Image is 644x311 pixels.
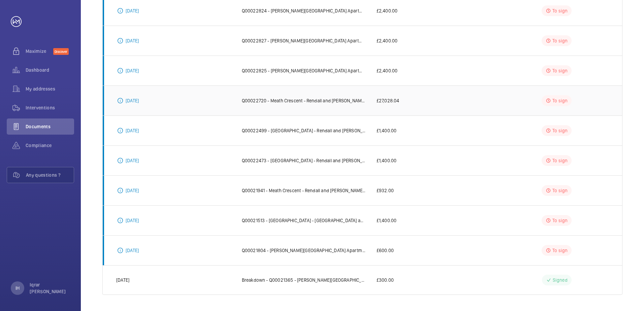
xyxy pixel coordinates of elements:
p: Q00022827 - [PERSON_NAME][GEOGRAPHIC_DATA] Apartments - [PERSON_NAME] and [PERSON_NAME] National ... [242,37,366,44]
p: Signed [553,277,568,283]
p: £932.00 [377,187,394,194]
p: £2,400.00 [377,7,398,14]
p: £1,400.00 [377,157,397,164]
p: To sign [552,247,568,254]
p: £300.00 [377,277,394,283]
span: Dashboard [26,67,74,73]
p: £2,400.00 [377,67,398,74]
span: Any questions ? [26,172,74,178]
p: [DATE] [126,187,139,194]
p: [DATE] [126,97,139,104]
p: [DATE] [126,217,139,224]
p: [DATE] [126,7,139,14]
p: IH [15,285,20,291]
p: To sign [552,187,568,194]
p: To sign [552,157,568,164]
p: To sign [552,217,568,224]
p: [DATE] [126,247,139,254]
span: My addresses [26,85,74,92]
p: Q00022499 - [GEOGRAPHIC_DATA] - Rendall and [PERSON_NAME] National Lift Contract [242,127,366,134]
span: Documents [26,123,74,130]
p: Q00021513 - [GEOGRAPHIC_DATA] - [GEOGRAPHIC_DATA] and [PERSON_NAME] National Lift Contract [242,217,366,224]
span: Compliance [26,142,74,149]
p: Iqrar [PERSON_NAME] [30,281,70,295]
p: To sign [552,37,568,44]
p: £27,028.04 [377,97,399,104]
p: £600.00 [377,247,394,254]
span: Discover [53,48,69,55]
p: [DATE] [126,37,139,44]
span: Maximize [26,48,53,55]
p: [DATE] [126,67,139,74]
span: Interventions [26,104,74,111]
p: Q00021941 - Meath Crescent - Rendall and [PERSON_NAME] National Lift Contract [242,187,366,194]
p: Breakdown - Q00021365 - [PERSON_NAME][GEOGRAPHIC_DATA] Apartments - Rendall and [PERSON_NAME] Nat... [242,277,366,283]
p: [DATE] [116,277,129,283]
p: Q00022824 - [PERSON_NAME][GEOGRAPHIC_DATA] Apartments - [PERSON_NAME] and [PERSON_NAME] National ... [242,7,366,14]
p: £1,400.00 [377,217,397,224]
p: Q00022473 - [GEOGRAPHIC_DATA] - Rendall and [PERSON_NAME] National Lift Contract [242,157,366,164]
p: To sign [552,127,568,134]
p: [DATE] [126,157,139,164]
p: [DATE] [126,127,139,134]
p: To sign [552,97,568,104]
p: £2,400.00 [377,37,398,44]
p: To sign [552,7,568,14]
p: Q00022720 - Meath Crescent - Rendall and [PERSON_NAME] National Lift Contract [242,97,366,104]
p: £1,400.00 [377,127,397,134]
p: To sign [552,67,568,74]
p: Q00021804 - [PERSON_NAME][GEOGRAPHIC_DATA] Apartments - [PERSON_NAME] and [PERSON_NAME] National ... [242,247,366,254]
p: Q00022825 - [PERSON_NAME][GEOGRAPHIC_DATA] Apartments - [PERSON_NAME] and [PERSON_NAME] National ... [242,67,366,74]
